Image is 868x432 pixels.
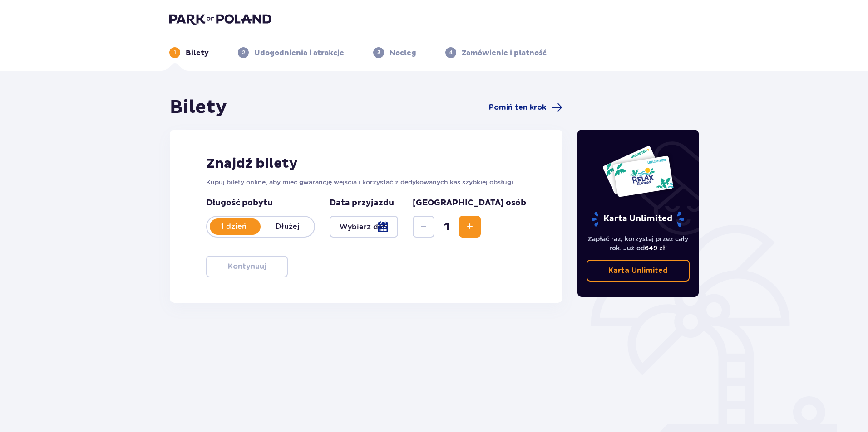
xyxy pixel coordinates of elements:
[608,266,668,276] p: Karta Unlimited
[206,256,288,277] button: Kontynuuj
[170,96,227,119] h1: Bilety
[261,222,314,232] p: Dłużej
[238,47,344,58] div: 2Udogodnienia i atrakcje
[459,216,481,238] button: Zwiększ
[207,222,261,232] p: 1 dzień
[206,155,526,172] h2: Znajdź bilety
[587,234,690,252] p: Zapłać raz, korzystaj przez cały rok. Już od !
[242,49,245,57] p: 2
[602,145,674,198] img: Dwie karty całoroczne do Suntago z napisem 'UNLIMITED RELAX', na białym tle z tropikalnymi liśćmi...
[489,102,546,112] span: Pomiń ten krok
[462,48,547,58] p: Zamówienie i płatność
[449,49,453,57] p: 4
[413,216,434,238] button: Zmniejsz
[489,102,562,113] a: Pomiń ten krok
[169,47,209,58] div: 1Bilety
[169,13,271,25] img: Park of Poland logo
[174,49,176,57] p: 1
[330,198,394,209] p: Data przyjazdu
[591,211,685,227] p: Karta Unlimited
[413,198,526,209] p: [GEOGRAPHIC_DATA] osób
[445,47,547,58] div: 4Zamówienie i płatność
[373,47,416,58] div: 3Nocleg
[587,260,690,282] a: Karta Unlimited
[206,198,315,209] p: Długość pobytu
[436,220,457,233] span: 1
[206,178,526,187] p: Kupuj bilety online, aby mieć gwarancję wejścia i korzystać z dedykowanych kas szybkiej obsługi.
[645,244,665,252] span: 649 zł
[228,262,266,272] p: Kontynuuj
[186,48,209,58] p: Bilety
[254,48,344,58] p: Udogodnienia i atrakcje
[390,48,416,58] p: Nocleg
[377,49,380,57] p: 3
